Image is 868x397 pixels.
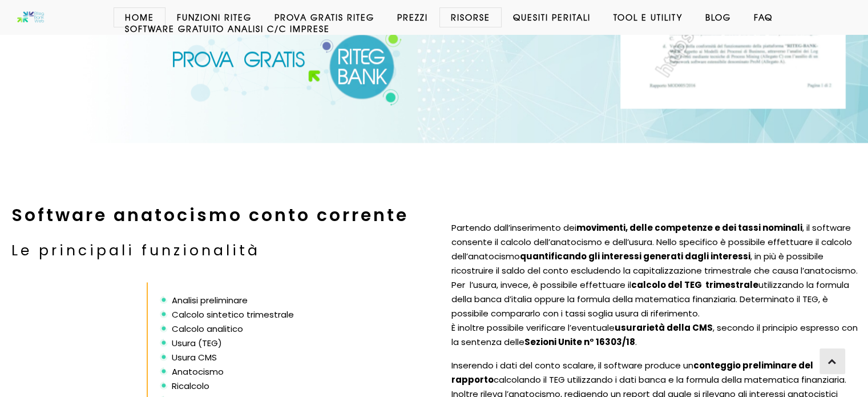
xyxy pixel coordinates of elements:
a: Funzioni Riteg [165,11,263,23]
img: Software anatocismo e usura bancaria [17,11,45,23]
a: Software GRATUITO analisi c/c imprese [114,23,341,34]
li: Anatocismo [159,365,417,379]
li: Calcolo analitico [159,322,417,336]
strong: calcolo del TEG trimestrale [631,279,758,291]
li: Calcolo sintetico trimestrale [159,308,417,322]
li: Usura CMS [159,351,417,365]
li: Ricalcolo [159,379,417,394]
a: Tool e Utility [602,11,694,23]
h3: Le principali funzionalità [11,239,417,263]
a: Risorse [439,11,502,23]
img: Software anatocismo e usura Ritg Bank Web per conti correnti, mutui e leasing [172,30,403,106]
a: Quesiti Peritali [502,11,602,23]
strong: usurarietà della CMS [615,322,713,334]
a: Prezzi [386,11,439,23]
a: Home [114,11,165,23]
h2: Software anatocismo conto corrente [11,200,417,231]
a: Prova Gratis Riteg [263,11,386,23]
a: Faq [742,11,784,23]
strong: quantificando gli interessi generati dagli interessi [520,250,750,262]
li: Analisi preliminare [159,294,417,308]
li: Usura (TEG) [159,336,417,351]
strong: conteggio preliminare del rapporto [451,359,813,386]
strong: Sezioni Unite n° 16303/18 [524,336,635,348]
strong: movimenti, delle competenze e dei tassi nominali [576,222,802,234]
a: Blog [694,11,742,23]
p: Partendo dall’inserimento dei , il software consente il calcolo dell’anatocismo e dell’usura. Nel... [451,221,860,350]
